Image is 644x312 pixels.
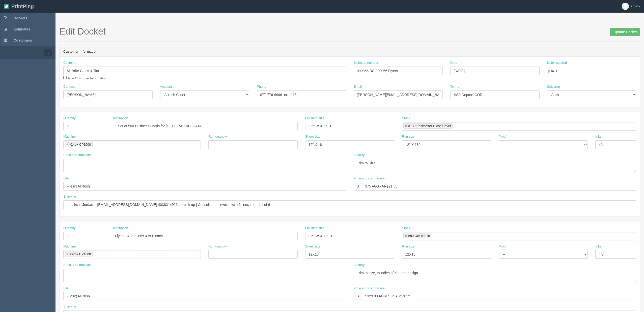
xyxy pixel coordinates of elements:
[402,226,410,231] label: Stock
[354,263,365,267] label: Bindery
[112,226,128,231] label: Description
[60,47,640,57] header: Customer Information
[59,26,640,37] h1: Edit Docket
[622,3,629,10] img: avatar_default-7531ab5dedf162e01f1e0bb0964e6a185e93c5c22dfe317fb01d7f8cd2b1632c.jpg
[354,60,378,65] label: Estimate number
[499,134,507,139] label: Proof
[208,134,227,139] label: Run quantity
[63,244,76,249] label: Machine
[450,60,457,65] label: Date
[63,304,76,309] label: Shipping
[63,194,76,199] label: Shipping
[354,84,362,89] label: Email
[354,292,362,300] div: $
[14,27,30,31] span: Estimates
[160,84,172,89] label: Account
[63,153,92,158] label: Special instructions
[305,134,321,139] label: Sheet size
[499,244,507,249] label: Proof
[63,176,69,181] label: File
[610,28,640,36] input: Update Docket
[402,134,415,139] label: Run size
[63,60,77,65] label: Customer
[305,226,324,231] label: Finished size
[305,244,321,249] label: Sheet size
[14,16,27,20] span: Dockets
[63,84,75,89] label: Contact
[354,269,636,282] textarea: Trim to size, Bundles of 500 per design
[63,134,76,139] label: Machine
[63,263,92,267] label: Special instructions
[354,153,365,158] label: Bindery
[257,84,266,89] label: Phone
[14,38,32,42] span: Customers
[354,176,386,181] label: Price and commission
[63,60,346,81] div: Save Customer Information
[354,159,636,172] textarea: Trim to Size
[354,286,386,291] label: Price and commission
[547,84,560,89] label: Salesrep
[595,244,601,249] label: Inks
[63,286,69,291] label: File
[70,253,91,256] div: Xerox CP1000
[450,84,459,89] label: Terms
[63,67,346,75] input: Enter customer name
[208,244,227,249] label: Run quantity
[595,134,601,139] label: Inks
[408,234,430,237] div: #80 Gloss Text
[63,116,75,121] label: Quantity
[402,244,415,249] label: Run size
[70,143,91,146] div: Xerox CP1000
[547,60,567,65] label: Date required
[402,116,410,121] label: Stock
[4,4,9,9] img: logo-3e63b451c926e2ac314895c53de4908e5d424f24456219fb08d385ab2e579770.png
[63,226,75,231] label: Quantity
[305,116,324,121] label: Finished size
[408,124,451,128] div: #130 Pacesetter Gloss Cover
[354,182,362,191] div: $
[112,116,128,121] label: Description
